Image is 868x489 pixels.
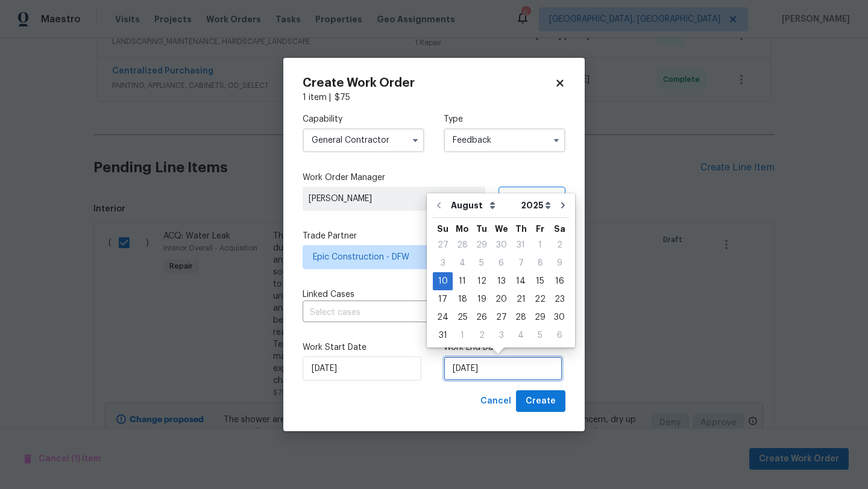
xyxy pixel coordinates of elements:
button: Cancel [476,390,516,413]
div: Sun Aug 03 2025 [433,254,453,272]
div: 1 [530,237,550,254]
div: 10 [433,273,453,290]
div: Sun Aug 17 2025 [433,290,453,308]
div: 21 [511,291,530,308]
div: Tue Aug 12 2025 [472,272,491,290]
div: Tue Sep 02 2025 [472,326,491,344]
div: 3 [433,255,453,272]
div: Sun Jul 27 2025 [433,236,453,254]
div: 27 [491,309,511,326]
div: 8 [530,255,550,272]
div: 7 [511,255,530,272]
div: Sat Sep 06 2025 [550,326,569,344]
div: 18 [453,291,472,308]
label: Trade Partner [303,230,565,242]
div: 5 [472,255,491,272]
div: 15 [530,273,550,290]
div: 4 [511,327,530,344]
div: Sat Aug 23 2025 [550,290,569,308]
div: 2 [472,327,491,344]
label: Work Order Manager [303,172,565,184]
button: Show options [549,133,564,148]
div: Sun Aug 24 2025 [433,308,453,326]
div: Tue Aug 19 2025 [472,290,491,308]
div: Sun Aug 31 2025 [433,326,453,344]
button: Show options [408,133,423,148]
input: Select cases [303,304,532,322]
div: 23 [550,291,569,308]
div: 30 [491,237,511,254]
div: 29 [472,237,491,254]
div: 1 item | [303,92,565,104]
div: 9 [550,255,569,272]
div: 1 [453,327,472,344]
div: Wed Aug 06 2025 [491,254,511,272]
div: Thu Jul 31 2025 [511,236,530,254]
div: Sat Aug 30 2025 [550,308,569,326]
button: Create [516,390,565,413]
div: 22 [530,291,550,308]
div: Mon Aug 25 2025 [453,308,472,326]
input: Select... [444,128,565,152]
button: Go to previous month [430,193,448,217]
div: 20 [491,291,511,308]
div: Wed Aug 13 2025 [491,272,511,290]
div: Wed Aug 27 2025 [491,308,511,326]
abbr: Saturday [554,225,565,233]
div: Mon Jul 28 2025 [453,236,472,254]
input: M/D/YYYY [303,357,421,381]
div: 6 [491,255,511,272]
div: 31 [433,327,453,344]
select: Year [518,196,554,214]
div: Wed Jul 30 2025 [491,236,511,254]
abbr: Thursday [515,225,527,233]
div: Sun Aug 10 2025 [433,272,453,290]
div: Fri Aug 22 2025 [530,290,550,308]
abbr: Tuesday [476,225,487,233]
div: 2 [550,237,569,254]
div: Tue Aug 26 2025 [472,308,491,326]
div: 27 [433,237,453,254]
div: 25 [453,309,472,326]
span: $ 75 [335,93,350,102]
div: Mon Aug 04 2025 [453,254,472,272]
div: Thu Aug 21 2025 [511,290,530,308]
span: Linked Cases [303,288,354,301]
div: 16 [550,273,569,290]
div: 28 [453,237,472,254]
input: M/D/YYYY [444,357,562,381]
div: Tue Jul 29 2025 [472,236,491,254]
div: Tue Aug 05 2025 [472,254,491,272]
div: 13 [491,273,511,290]
div: Fri Aug 15 2025 [530,272,550,290]
select: Month [448,196,518,214]
div: 4 [453,255,472,272]
div: 28 [511,309,530,326]
div: Thu Aug 28 2025 [511,308,530,326]
h2: Create Work Order [303,77,555,89]
div: Sat Aug 09 2025 [550,254,569,272]
input: Select... [303,128,424,152]
span: Cancel [480,394,511,409]
label: Work Start Date [303,341,424,354]
span: Assign [509,193,538,205]
div: Thu Aug 14 2025 [511,272,530,290]
div: Sat Aug 02 2025 [550,236,569,254]
div: Thu Sep 04 2025 [511,326,530,344]
div: Fri Aug 29 2025 [530,308,550,326]
div: 19 [472,291,491,308]
div: Mon Aug 11 2025 [453,272,472,290]
abbr: Monday [456,225,469,233]
span: Epic Construction - DFW [313,251,538,263]
div: 29 [530,309,550,326]
div: 31 [511,237,530,254]
div: 5 [530,327,550,344]
span: [PERSON_NAME] [309,193,479,205]
div: Mon Aug 18 2025 [453,290,472,308]
div: 26 [472,309,491,326]
abbr: Wednesday [495,225,508,233]
div: 24 [433,309,453,326]
div: Mon Sep 01 2025 [453,326,472,344]
div: 14 [511,273,530,290]
div: Thu Aug 07 2025 [511,254,530,272]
